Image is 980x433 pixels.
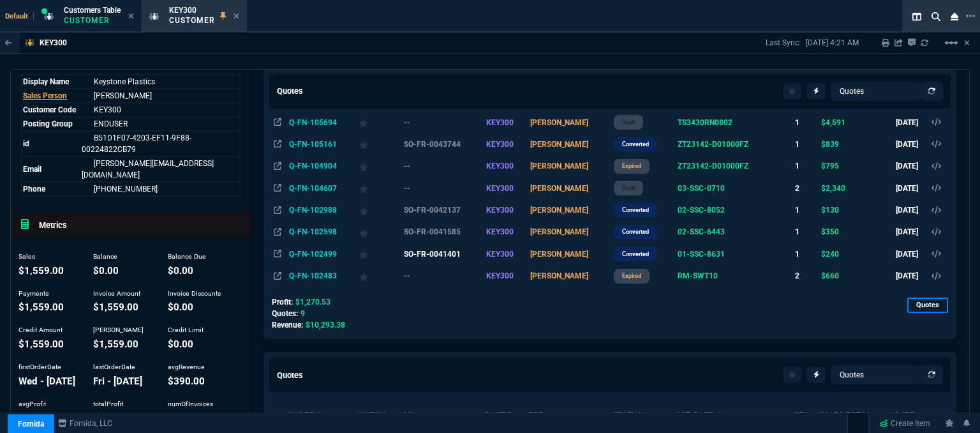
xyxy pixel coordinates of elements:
[128,11,134,22] nx-icon: Close Tab
[287,178,357,199] td: Q-FN-104607
[926,9,946,24] nx-icon: Search
[272,309,298,318] span: Quotes:
[402,199,484,221] td: SO-FR-0042137
[23,185,45,194] span: Phone
[277,85,303,97] h5: Quotes
[359,201,399,219] div: Add to Watchlist
[168,338,193,350] span: creditLimit
[19,301,64,313] span: payments
[168,301,193,313] span: invoiceDiscounts
[359,223,399,241] div: Add to Watchlist
[819,133,895,155] td: $839
[678,162,748,171] span: ZT23142-D01000FZ
[484,133,528,155] td: KEY300
[168,376,205,387] span: avgRevenue
[274,227,281,236] nx-icon: Open In Opposite Panel
[402,405,484,423] th: SO
[484,111,528,133] td: KEY300
[766,38,806,48] p: Last Sync:
[19,252,35,261] span: Sales
[402,221,484,243] td: SO-FR-0041585
[277,369,303,381] h5: Quotes
[274,118,281,127] nx-icon: Open In Opposite Panel
[402,155,484,177] td: --
[944,35,959,50] mat-icon: Example home icon
[793,133,819,155] td: 1
[678,248,791,260] nx-fornida-value: SonicWall UTM SSL VPN - License - 10 users - for SonicWall TZ; NSA; SuperMassive
[678,271,718,280] span: RM-SWT10
[402,133,484,155] td: SO-FR-0043744
[54,418,116,429] a: msbcCompanyName
[93,376,142,387] span: lastOrderDate
[793,221,819,243] td: 1
[402,265,484,287] td: --
[894,405,930,423] th: Date
[819,199,895,221] td: $130
[484,155,528,177] td: KEY300
[22,89,240,103] tr: undefined
[23,77,69,86] span: Display Name
[484,265,528,287] td: KEY300
[894,111,930,133] td: [DATE]
[19,338,64,350] span: creditAmount
[23,139,29,148] span: id
[894,155,930,177] td: [DATE]
[40,38,67,48] p: KEY300
[819,243,895,265] td: $240
[39,219,246,231] h5: Metrics
[793,155,819,177] td: 1
[93,338,138,350] span: debitAmount
[94,119,128,128] span: Customer Type
[168,400,213,408] span: numOfInvoices
[528,221,611,243] td: [PERSON_NAME]
[359,135,399,153] div: Add to Watchlist
[22,156,240,182] tr: Name
[295,298,330,307] span: $1,270.53
[528,178,611,199] td: [PERSON_NAME]
[93,400,123,408] span: totalProfit
[894,243,930,265] td: [DATE]
[22,103,240,117] tr: Name
[272,298,293,307] span: Profit:
[287,155,357,177] td: Q-FN-104904
[82,133,191,154] span: See Marketplace Order
[22,131,240,156] tr: See Marketplace Order
[19,400,46,408] span: avgProfit
[678,226,791,238] nx-fornida-value: SonicWall TZ370 High Availability
[966,10,975,22] nx-icon: Open New Tab
[22,182,240,196] tr: Name
[678,183,791,194] nx-fornida-value: SonicWall SonicWave 621 - wireless access point - Wi-Fi 6, Bluetooth, Wi-Fi 6
[287,133,357,155] td: Q-FN-105161
[484,405,528,423] th: CustId
[22,75,240,89] tr: Name
[612,405,676,423] th: Status
[19,363,61,371] span: firstOrderDate
[359,267,399,285] div: Add to Watchlist
[274,271,281,280] nx-icon: Open In Opposite Panel
[359,157,399,175] div: Add to Watchlist
[793,265,819,287] td: 2
[678,206,725,215] span: 02-SSC-8052
[359,114,399,132] div: Add to Watchlist
[19,326,63,334] span: Credit Amount
[5,38,12,47] nx-icon: Back to Table
[678,160,791,172] nx-fornida-value: N/O-ZEBRA AIT, PRINTER, ZT231, 4", 203 DPI, DIRECT THERMAL, TEAR, US CORD, USB, SERIAL, ETHERNET,...
[484,243,528,265] td: KEY300
[819,405,895,423] th: Sales Total
[819,178,895,199] td: $2,340
[793,405,819,423] th: Qty
[678,184,725,193] span: 03-SSC-0710
[93,301,138,313] span: invoiceAmount
[168,252,206,261] span: Balance Due
[359,179,399,197] div: Add to Watchlist
[793,199,819,221] td: 1
[287,405,357,423] th: Quote #
[402,111,484,133] td: --
[402,178,484,199] td: --
[168,326,204,334] span: Credit Limit
[819,265,895,287] td: $660
[306,321,345,330] span: $10,293.38
[528,199,611,221] td: [PERSON_NAME]
[287,265,357,287] td: Q-FN-102483
[678,270,791,282] nx-fornida-value: SonicWall TZ370 Rackmount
